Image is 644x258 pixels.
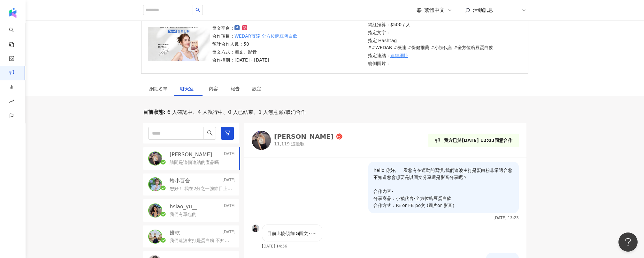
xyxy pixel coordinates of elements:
p: ##WEDAR #薇達 #保健推薦 #小禎代言 #全方位豌豆蛋白飲 [368,44,494,51]
img: KOL Avatar [149,178,162,191]
p: 我方已於[DATE] 12:03同意合作 [444,137,512,144]
img: logo icon [8,8,18,18]
a: WEDAR薇達 全方位豌豆蛋白飲 [234,33,297,40]
p: 指定連結： [368,52,520,59]
img: KOL Avatar [149,204,162,217]
p: 請問是這個連結的產品嗎 [170,159,219,166]
p: 我們這波主打是蛋白粉,不知道您會想要是以圖文分享還是影音分享呢？ [170,238,233,244]
a: 連結網址 [390,52,408,59]
iframe: Help Scout Beacon - Open [618,232,638,252]
span: search [195,8,200,12]
div: 設定 [252,85,261,92]
div: 報告 [231,85,240,92]
p: 目前比較傾向IG圖文～～ [267,230,317,237]
img: WEDAR薇達 全方位豌豆蛋白飲 [148,27,210,61]
p: [PERSON_NAME] [170,151,212,158]
p: 指定 Hashtag： [368,37,520,51]
span: 聊天室 [180,86,196,91]
span: 6 人確認中、4 人執行中、0 人已結束、1 人無意願/取消合作 [165,109,306,116]
p: 合作檔期：[DATE] - [DATE] [212,56,297,63]
div: 內容 [209,85,218,92]
p: 蛤小百合 [170,177,190,184]
span: W [510,7,515,14]
span: search [207,130,213,136]
img: KOL Avatar [149,152,162,165]
p: 目前狀態 : [143,109,165,116]
p: [DATE] [222,229,235,236]
img: KOL Avatar [252,131,271,150]
p: 範例圖片： [368,60,520,67]
p: hello 你好。 看您有在運動的習慣,我們這波主打是蛋白粉非常適合您 不知道您會想要是以圖文分享還是影音分享呢？ 合作內容- 分享商品：小禎代言-全方位豌豆蛋白飲 合作方式：IG or FB ... [373,167,514,209]
p: [DATE] [222,203,235,210]
p: [DATE] [222,151,235,158]
img: KOL Avatar [252,225,259,232]
p: 指定文字： [368,29,520,36]
img: KOL Avatar [149,230,162,243]
div: [PERSON_NAME] [274,133,333,140]
span: 活動訊息 [473,7,493,13]
p: hsiao_yu__ [170,203,197,210]
a: search [9,23,22,48]
span: filter [225,130,231,136]
p: 網紅預算：$500 / 人 [368,21,520,28]
p: 您好！ 我在2分之一強節目上跟[PERSON_NAME]姐合作過☺️ 希望可以捧場她代言的產品！ 在IG/FB 一起發文（照片跟文案） 各一則 總共4萬元稅外（通常是5萬但這次要一起合作！） 《... [170,186,233,192]
p: 合作項目： [212,33,297,40]
p: 預計合作人數：50 [212,41,297,48]
p: 餅乾 [170,229,180,236]
span: rise [9,95,14,109]
p: 發文平台： [212,25,297,32]
a: KOL Avatar[PERSON_NAME]11,119 追蹤數 [252,131,342,150]
p: 我們有單包的 [170,211,196,218]
span: 繁體中文 [424,7,445,14]
p: [DATE] 14:56 [262,244,287,248]
p: [DATE] [222,177,235,184]
p: [DATE] 13:23 [494,216,519,220]
p: 11,119 追蹤數 [274,141,342,147]
div: 網紅名單 [149,85,167,92]
p: 發文方式：圖文、影音 [212,48,297,55]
